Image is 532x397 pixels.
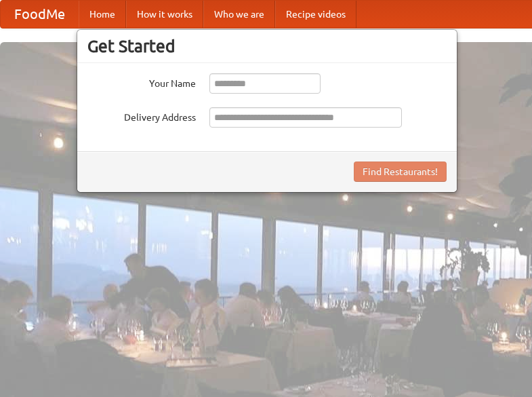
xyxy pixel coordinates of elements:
[87,36,447,56] h3: Get Started
[275,1,356,28] a: Recipe videos
[87,73,196,90] label: Your Name
[87,107,196,124] label: Delivery Address
[1,1,79,28] a: FoodMe
[203,1,275,28] a: Who we are
[126,1,203,28] a: How it works
[354,162,447,182] button: Find Restaurants!
[79,1,126,28] a: Home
